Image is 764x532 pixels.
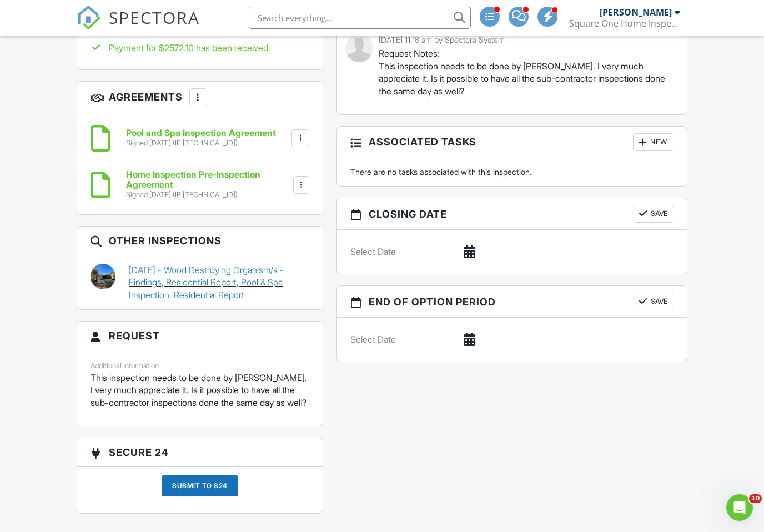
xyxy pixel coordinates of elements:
iframe: Intercom live chat [726,494,753,521]
div: There are no tasks associated with this inspection. [344,167,680,178]
button: Save [634,205,673,223]
div: Square One Home Inspections, LLC [569,18,680,29]
a: [DATE] - Wood Destroying Organism/s - Findings, Residential Report, Pool & Spa Inspection, Reside... [129,264,309,301]
span: [DATE] 11:18 am [379,35,432,44]
span: Closing date [369,207,447,222]
span: 10 [749,494,762,503]
h3: Secure 24 [77,438,323,467]
div: Submit to S24 [162,475,238,496]
span: End of Option Period [369,294,496,309]
a: SPECTORA [77,15,200,38]
div: New [633,133,673,151]
h6: Home Inspection Pre-Inspection Agreement [126,170,291,189]
span: Spectora System [445,35,505,44]
a: Pool and Spa Inspection Agreement Signed [DATE] (IP [TECHNICAL_ID]) [126,128,276,148]
p: Request Notes: This inspection needs to be done by [PERSON_NAME]. I very much appreciate it. Is i... [379,47,670,97]
span: SPECTORA [109,6,200,29]
a: Submit to S24 [162,475,238,505]
div: Signed [DATE] (IP [TECHNICAL_ID]) [126,139,276,148]
div: Signed [DATE] (IP [TECHNICAL_ID]) [126,190,291,199]
span: by [434,35,443,44]
p: This inspection needs to be done by [PERSON_NAME]. I very much appreciate it. Is it possible to h... [91,372,310,409]
h3: Request [77,322,323,350]
div: Payment for $2572.10 has been received. [91,42,310,54]
img: The Best Home Inspection Software - Spectora [77,6,101,30]
label: Additional Information [91,362,159,370]
div: [PERSON_NAME] [600,7,672,18]
button: Save [634,293,673,310]
span: Associated Tasks [369,134,476,149]
img: default-user-f0147aede5fd5fa78ca7ade42f37bd4542148d508eef1c3d3ea960f66861d68b.jpg [345,34,373,62]
input: Search everything... [249,7,471,29]
input: Select Date [350,238,477,265]
a: Home Inspection Pre-Inspection Agreement Signed [DATE] (IP [TECHNICAL_ID]) [126,170,291,199]
h3: Other Inspections [77,227,323,255]
h3: Agreements [77,82,323,113]
h6: Pool and Spa Inspection Agreement [126,128,276,138]
input: Select Date [350,326,477,353]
